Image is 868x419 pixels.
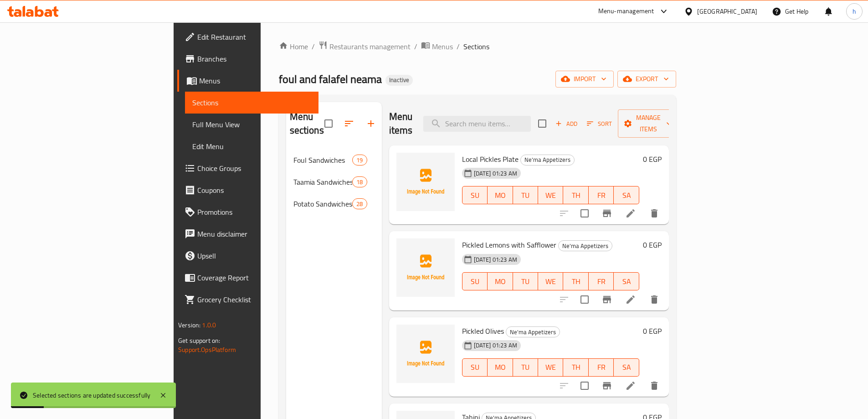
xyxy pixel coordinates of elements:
[552,117,581,131] span: Add item
[697,6,757,16] div: [GEOGRAPHIC_DATA]
[470,341,521,350] span: [DATE] 01:23 AM
[279,41,676,52] nav: breadcrumb
[617,71,676,88] button: export
[538,186,563,204] button: WE
[286,145,382,218] nav: Menu sections
[853,6,856,16] span: h
[542,189,560,202] span: WE
[513,272,538,290] button: TU
[618,109,679,138] button: Manage items
[643,289,665,310] button: delete
[520,155,575,166] div: Ne'ma Appetizers
[385,76,413,84] span: Inactive
[197,53,311,64] span: Branches
[192,119,311,130] span: Full Menu View
[625,112,672,135] span: Manage items
[488,186,513,204] button: MO
[575,204,594,223] span: Select to update
[423,116,531,132] input: search
[462,152,519,166] span: Local Pickles Plate
[466,189,484,202] span: SU
[554,119,579,129] span: Add
[466,361,484,374] span: SU
[279,69,382,89] span: foul and falafel neama
[491,189,509,202] span: MO
[389,110,413,137] h2: Menu items
[197,272,311,283] span: Coverage Report
[197,207,311,217] span: Promotions
[614,186,639,204] button: SA
[614,272,639,290] button: SA
[185,135,318,157] a: Edit Menu
[185,114,318,135] a: Full Menu View
[318,41,411,52] a: Restaurants management
[563,358,588,377] button: TH
[517,189,534,202] span: TU
[192,141,311,152] span: Edit Menu
[178,335,220,347] span: Get support on:
[538,358,563,377] button: WE
[192,97,311,108] span: Sections
[559,241,612,251] span: Ne'ma Appetizers
[338,113,360,134] span: Sort sections
[286,193,382,215] div: Potato Sandwiches28
[592,361,610,374] span: FR
[286,149,382,171] div: Foul Sandwiches19
[563,73,606,85] span: import
[352,155,367,166] div: items
[353,178,366,186] span: 18
[177,26,318,48] a: Edit Restaurant
[33,390,150,400] div: Selected sections are updated successfully
[197,31,311,42] span: Edit Restaurant
[643,325,662,337] h6: 0 EGP
[462,186,488,204] button: SU
[592,275,610,288] span: FR
[177,48,318,70] a: Branches
[596,289,618,310] button: Branch-specific-item
[202,319,216,331] span: 1.0.0
[462,358,488,377] button: SU
[457,41,460,52] li: /
[643,238,662,251] h6: 0 EGP
[592,189,610,202] span: FR
[625,380,636,391] a: Edit menu item
[589,272,614,290] button: FR
[617,361,635,374] span: SA
[617,189,635,202] span: SA
[293,198,353,209] span: Potato Sandwiches
[552,117,581,131] button: Add
[197,250,311,261] span: Upsell
[567,361,585,374] span: TH
[542,275,560,288] span: WE
[517,275,534,288] span: TU
[293,155,353,166] span: Foul Sandwiches
[533,114,552,133] span: Select section
[567,275,585,288] span: TH
[414,41,417,52] li: /
[625,73,669,85] span: export
[563,186,588,204] button: TH
[555,71,614,88] button: import
[385,75,413,86] div: Inactive
[491,275,509,288] span: MO
[488,272,513,290] button: MO
[466,275,484,288] span: SU
[177,267,318,289] a: Coverage Report
[470,255,521,264] span: [DATE] 01:23 AM
[199,75,311,86] span: Menus
[352,198,367,209] div: items
[462,324,504,338] span: Pickled Olives
[617,275,635,288] span: SA
[643,202,665,224] button: delete
[177,223,318,245] a: Menu disclaimer
[563,272,588,290] button: TH
[396,153,455,211] img: Local Pickles Plate
[293,176,353,187] span: Taamia Sandwiches
[513,358,538,377] button: TU
[178,344,236,356] a: Support.OpsPlatform
[589,358,614,377] button: FR
[177,245,318,267] a: Upsell
[506,326,560,337] div: Ne'ma Appetizers
[643,375,665,397] button: delete
[463,41,489,52] span: Sections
